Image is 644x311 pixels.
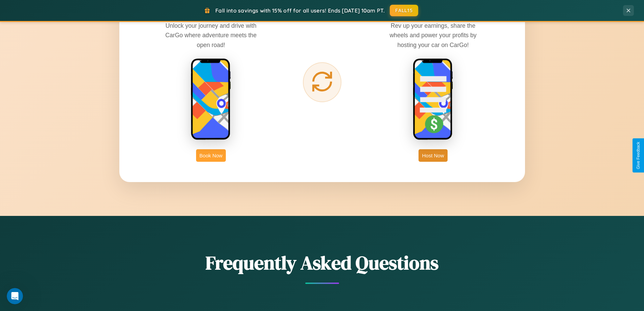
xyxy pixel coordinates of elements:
iframe: Intercom live chat [7,288,23,304]
div: Give Feedback [636,142,641,169]
button: FALL15 [390,5,418,16]
button: Host Now [419,149,447,162]
h2: Frequently Asked Questions [119,250,525,276]
img: host phone [413,58,453,141]
img: rent phone [191,58,231,141]
p: Unlock your journey and drive with CarGo where adventure meets the open road! [160,21,262,49]
span: Fall into savings with 15% off for all users! Ends [DATE] 10am PT. [215,7,385,14]
p: Rev up your earnings, share the wheels and power your profits by hosting your car on CarGo! [382,21,484,49]
button: Book Now [196,149,226,162]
